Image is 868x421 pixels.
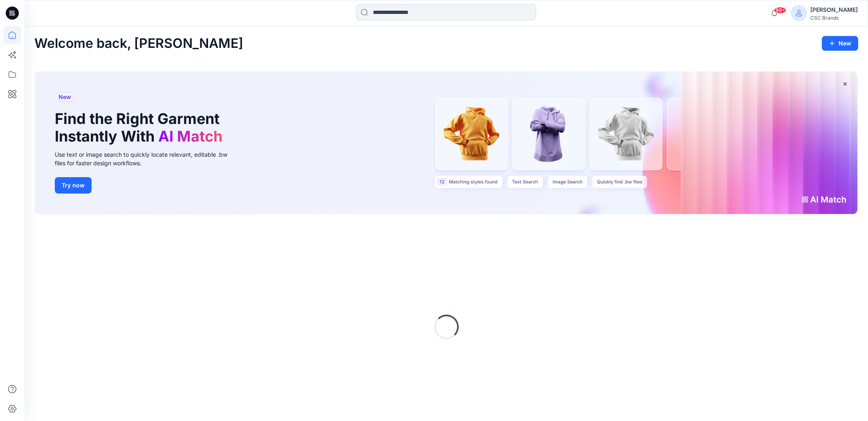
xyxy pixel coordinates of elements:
[58,92,71,102] span: New
[55,177,92,194] button: Try now
[158,127,222,145] span: AI Match
[34,36,243,51] h2: Welcome back, [PERSON_NAME]
[822,36,858,51] button: New
[55,110,227,145] h1: Find the Right Garment Instantly With
[810,15,858,21] div: CSC Brands
[55,150,239,167] div: Use text or image search to quickly locate relevant, editable .bw files for faster design workflows.
[810,5,858,15] div: [PERSON_NAME]
[774,7,786,14] span: 99+
[796,10,802,16] svg: avatar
